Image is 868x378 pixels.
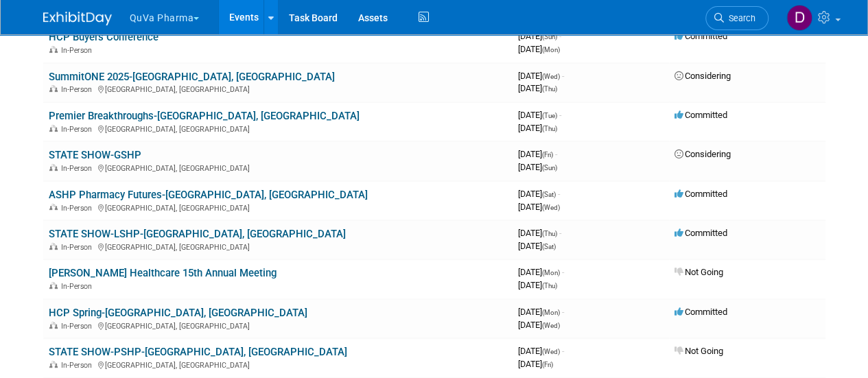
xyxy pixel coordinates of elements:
span: Considering [675,149,731,159]
img: In-Person Event [49,243,58,250]
img: ExhibitDay [43,12,112,25]
a: STATE SHOW-GSHP [49,149,141,161]
span: [DATE] [518,359,553,369]
div: [GEOGRAPHIC_DATA], [GEOGRAPHIC_DATA] [49,359,507,370]
span: [DATE] [518,228,561,238]
span: [DATE] [518,202,560,212]
span: [DATE] [518,110,561,120]
img: In-Person Event [49,322,58,329]
img: In-Person Event [49,204,58,211]
span: - [558,189,560,199]
span: (Thu) [542,282,557,290]
span: [DATE] [518,267,564,277]
a: [PERSON_NAME] Healthcare 15th Annual Meeting [49,267,277,279]
span: In-Person [61,85,96,94]
span: (Tue) [542,112,557,119]
span: [DATE] [518,83,557,93]
span: - [562,307,564,317]
span: Not Going [675,267,723,277]
img: In-Person Event [49,125,58,132]
span: Committed [675,31,727,41]
a: SummitONE 2025-[GEOGRAPHIC_DATA], [GEOGRAPHIC_DATA] [49,71,335,83]
span: Committed [675,189,727,199]
span: - [559,228,561,238]
span: (Sat) [542,191,556,198]
span: - [562,267,564,277]
img: In-Person Event [49,361,58,368]
span: (Fri) [542,151,553,158]
span: Committed [675,110,727,120]
span: (Sat) [542,243,556,250]
span: [DATE] [518,346,564,356]
div: [GEOGRAPHIC_DATA], [GEOGRAPHIC_DATA] [49,241,507,252]
img: In-Person Event [49,282,58,289]
span: - [555,149,557,159]
span: Committed [675,307,727,317]
span: (Wed) [542,322,560,329]
span: In-Person [61,361,96,370]
span: Committed [675,228,727,238]
span: Not Going [675,346,723,356]
span: (Fri) [542,361,553,368]
span: [DATE] [518,241,556,251]
img: Danielle Mitchell [786,5,812,31]
span: (Wed) [542,204,560,211]
div: [GEOGRAPHIC_DATA], [GEOGRAPHIC_DATA] [49,162,507,173]
span: [DATE] [518,123,557,133]
div: [GEOGRAPHIC_DATA], [GEOGRAPHIC_DATA] [49,320,507,331]
span: - [562,346,564,356]
a: HCP Buyers Conference [49,31,159,43]
span: (Wed) [542,348,560,355]
a: STATE SHOW-PSHP-[GEOGRAPHIC_DATA], [GEOGRAPHIC_DATA] [49,346,347,358]
div: [GEOGRAPHIC_DATA], [GEOGRAPHIC_DATA] [49,202,507,213]
span: In-Person [61,282,96,291]
span: In-Person [61,164,96,173]
span: [DATE] [518,320,560,330]
span: (Sun) [542,164,557,172]
span: (Thu) [542,125,557,132]
span: (Mon) [542,309,560,316]
span: [DATE] [518,307,564,317]
div: [GEOGRAPHIC_DATA], [GEOGRAPHIC_DATA] [49,83,507,94]
span: - [559,31,561,41]
span: In-Person [61,322,96,331]
a: ASHP Pharmacy Futures-[GEOGRAPHIC_DATA], [GEOGRAPHIC_DATA] [49,189,368,201]
span: - [562,71,564,81]
span: Search [724,13,755,23]
a: Search [705,6,769,30]
span: [DATE] [518,31,561,41]
span: Considering [675,71,731,81]
span: [DATE] [518,189,560,199]
span: [DATE] [518,44,560,54]
a: STATE SHOW-LSHP-[GEOGRAPHIC_DATA], [GEOGRAPHIC_DATA] [49,228,346,240]
span: [DATE] [518,162,557,172]
img: In-Person Event [49,85,58,92]
span: (Sun) [542,33,557,40]
a: Premier Breakthroughs-[GEOGRAPHIC_DATA], [GEOGRAPHIC_DATA] [49,110,360,122]
span: (Thu) [542,85,557,93]
img: In-Person Event [49,46,58,53]
span: In-Person [61,125,96,134]
span: In-Person [61,46,96,55]
span: In-Person [61,204,96,213]
span: [DATE] [518,149,557,159]
span: (Mon) [542,269,560,276]
div: [GEOGRAPHIC_DATA], [GEOGRAPHIC_DATA] [49,123,507,134]
span: [DATE] [518,71,564,81]
span: (Wed) [542,73,560,80]
a: HCP Spring-[GEOGRAPHIC_DATA], [GEOGRAPHIC_DATA] [49,307,307,319]
span: (Mon) [542,46,560,54]
span: [DATE] [518,280,557,290]
img: In-Person Event [49,164,58,171]
span: In-Person [61,243,96,252]
span: (Thu) [542,230,557,237]
span: - [559,110,561,120]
